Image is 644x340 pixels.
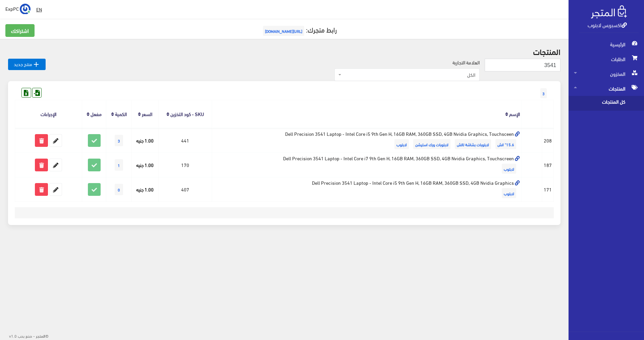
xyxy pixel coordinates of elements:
[115,159,123,171] span: 1
[394,139,409,149] span: لابتوب
[36,5,42,13] u: EN
[170,109,204,118] a: SKU - كود التخزين
[569,66,644,81] a: المخزون
[115,135,123,146] span: 3
[413,139,450,149] span: لابتوبات ورك استيشن
[212,153,522,177] td: Dell Precision 3541 Laptop - Intel Core i7 9th Gen H, 16GB RAM, 360GB SSD, 4GB Nvidia Graphics, T...
[574,52,639,66] span: الطلبات
[32,60,40,68] i: 
[569,52,644,66] a: الطلبات
[261,23,337,36] a: رابط متجرك:[URL][DOMAIN_NAME]
[5,24,35,37] a: اشتراكك
[20,4,31,14] img: ...
[131,177,159,202] td: 1.00 جنيه
[502,164,516,174] span: لابتوب
[588,20,627,30] a: اكسبريس لابتوب
[569,81,644,96] a: المنتجات
[542,177,554,202] td: 171
[591,5,627,18] img: .
[34,3,45,15] a: EN
[343,71,475,78] span: الكل
[542,153,554,177] td: 187
[5,3,31,14] a: ... ExpPC
[452,59,480,66] label: العلامة التجارية
[569,37,644,52] a: الرئيسية
[8,59,46,70] a: منتج جديد
[502,188,516,198] span: لابتوب
[91,109,102,118] a: مفعل
[485,59,560,71] input: بحث...
[540,88,547,98] span: 3
[131,153,159,177] td: 1.00 جنيه
[115,184,123,195] span: 0
[495,139,516,149] span: 15.6" انش
[574,81,639,96] span: المنتجات
[159,128,212,153] td: 441
[569,96,644,111] a: كل المنتجات
[574,66,639,81] span: المخزون
[263,26,304,36] span: [URL][DOMAIN_NAME]
[131,128,159,153] td: 1.00 جنيه
[212,177,522,202] td: Dell Precision 3541 Laptop - Intel Core i5 9th Gen H, 16GB RAM, 360GB SSD, 4GB Nvidia Graphics
[115,109,127,118] a: الكمية
[36,333,45,339] strong: المتجر
[5,4,19,13] span: ExpPC
[159,153,212,177] td: 170
[159,177,212,202] td: 407
[212,128,522,153] td: Dell Precision 3541 Laptop - Intel Core i5 9th Gen H, 16GB RAM, 360GB SSD, 4GB Nvidia Graphics, T...
[142,109,152,118] a: السعر
[542,128,554,153] td: 208
[15,100,82,128] th: الإجراءات
[9,332,35,339] span: - صنع بحب v1.0
[334,68,480,81] span: الكل
[509,109,520,118] a: الإسم
[3,331,49,340] div: ©
[455,139,491,149] span: لابتوبات بشاشة تاتش
[8,47,560,56] h2: المنتجات
[574,37,639,52] span: الرئيسية
[8,294,34,320] iframe: Drift Widget Chat Controller
[574,96,625,111] span: كل المنتجات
